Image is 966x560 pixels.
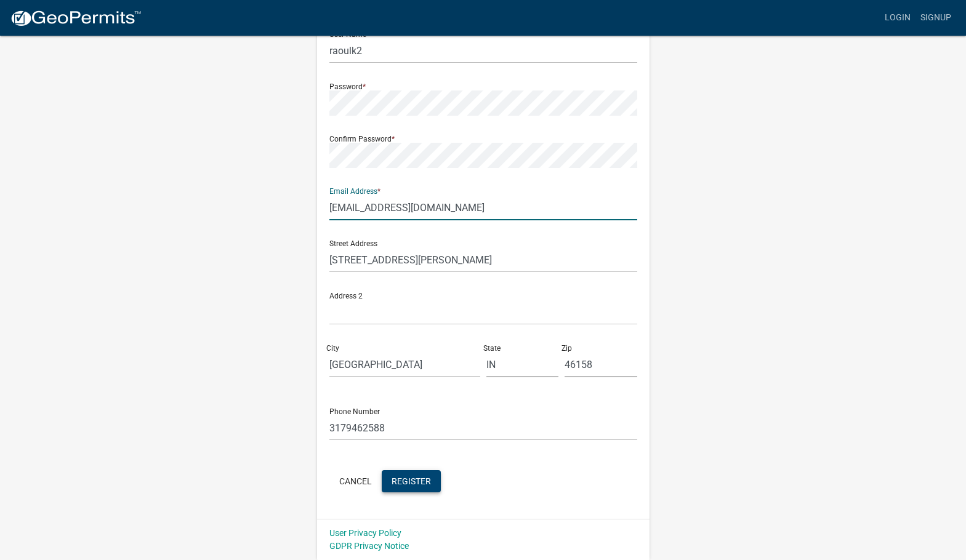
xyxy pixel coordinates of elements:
[916,6,956,30] a: Signup
[329,528,401,538] a: User Privacy Policy
[382,470,441,492] button: Register
[880,6,916,30] a: Login
[329,541,409,551] a: GDPR Privacy Notice
[392,476,431,486] span: Register
[329,470,382,492] button: Cancel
